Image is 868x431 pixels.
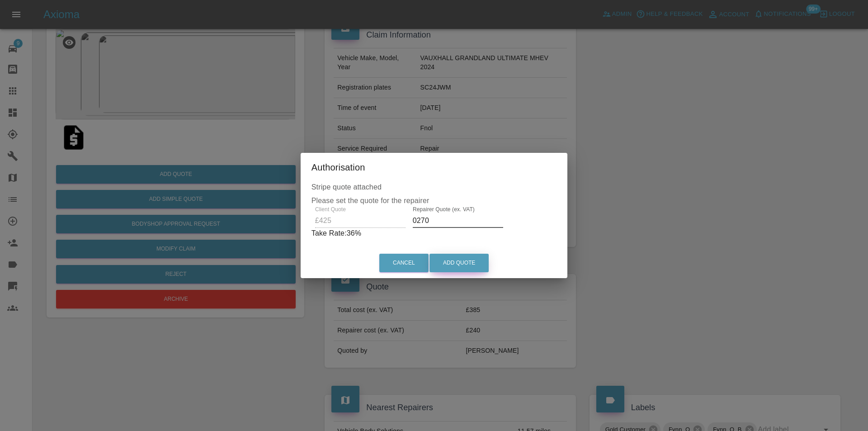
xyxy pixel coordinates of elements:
p: Please set the quote for the repairer [311,182,557,206]
h2: Authorisation [301,153,568,182]
label: Repairer Quote (ex. VAT) [413,205,475,213]
p: Stripe quote attached [311,182,557,193]
button: Cancel [379,254,429,272]
button: Add Quote [429,254,489,272]
p: Take Rate: 36 % [311,228,557,239]
label: Client Quote [315,205,346,213]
